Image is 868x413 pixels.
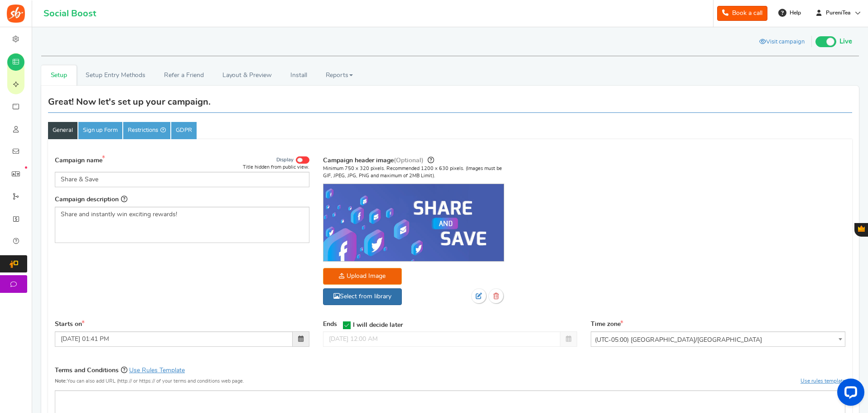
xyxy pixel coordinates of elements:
[591,331,845,347] span: (UTC-05:00) America/Chicago
[858,225,865,232] span: Gratisfaction
[243,164,309,170] div: Title hidden from public view.
[276,157,294,163] span: Display
[752,35,811,50] a: Visit campaign
[155,65,213,86] a: Refer a Friend
[43,9,96,19] h1: Social Boost
[323,320,337,329] label: Ends
[25,166,27,169] em: New
[323,165,504,179] p: Minimum 750 x 320 pixels. Recommended 1200 x 630 pixels. (Images must be GIF, JPEG, JPG, PNG and ...
[316,65,362,86] a: Reports
[55,194,127,204] label: Campaign description
[323,288,402,305] a: Select from library
[55,320,85,329] label: Starts on
[775,5,805,20] a: Help
[121,195,127,203] span: Description provides users with more information about your campaign. Mention details about the p...
[129,367,185,374] a: Use Rules Template
[428,156,434,164] span: This image will be displayed as header image for your campaign. Preview & change this image at an...
[591,320,623,329] label: Time zone
[213,65,281,86] a: Layout & Preview
[281,65,316,86] a: Install
[55,365,185,375] label: Terms and Conditions
[55,379,67,384] b: Note:
[48,122,77,139] a: General
[123,122,170,139] a: Restrictions
[854,223,868,237] button: Gratisfaction
[591,332,845,348] span: (UTC-05:00) America/Chicago
[353,322,403,328] span: I will decide later
[48,97,211,107] h3: Great! Now let's set up your campaign.
[121,366,127,374] span: Enter the Terms and Conditions of your campaign
[55,379,244,384] small: You can also add URL (http:// or https:// of your terms and conditions web page.
[800,378,845,384] a: Use rules template
[78,122,122,139] a: Sign up Form
[717,6,767,21] a: Book a call
[787,9,801,17] span: Help
[394,157,424,164] span: (Optional)
[55,155,107,165] label: Campaign name
[822,9,854,17] span: PureniTea
[171,122,197,139] a: GDPR
[830,375,868,413] iframe: LiveChat chat widget
[77,65,155,86] a: Setup Entry Methods
[7,5,25,23] img: Social Boost
[61,210,304,219] p: Share and instantly win exciting rewards!
[41,65,77,86] a: Setup
[323,155,434,165] label: Campaign header image
[839,37,852,47] span: Live
[55,207,309,243] div: Editor, competition_desc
